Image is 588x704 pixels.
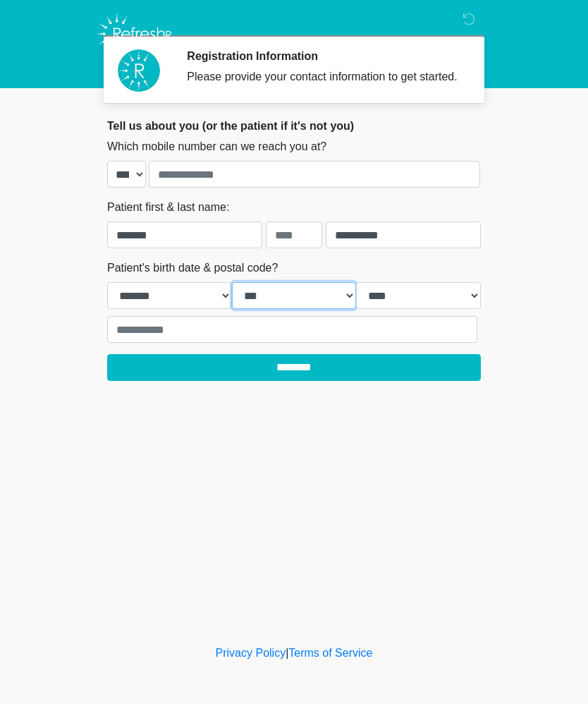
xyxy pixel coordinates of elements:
a: | [286,647,288,659]
h2: Tell us about you (or the patient if it's not you) [107,119,481,133]
label: Patient first & last name: [107,199,229,216]
img: Agent Avatar [118,49,160,92]
label: Which mobile number can we reach you at? [107,138,326,155]
img: Refresh RX Logo [93,11,178,57]
a: Terms of Service [288,647,372,659]
div: Please provide your contact information to get started. [187,68,460,85]
a: Privacy Policy [216,647,286,659]
label: Patient's birth date & postal code? [107,260,278,277]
